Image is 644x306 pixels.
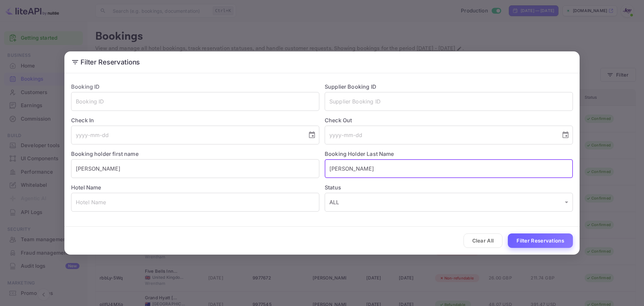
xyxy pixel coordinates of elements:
[71,116,319,124] label: Check In
[71,184,101,191] label: Hotel Name
[325,126,556,144] input: yyyy-mm-dd
[71,92,319,111] input: Booking ID
[325,150,394,157] label: Booking Holder Last Name
[71,193,319,212] input: Hotel Name
[64,51,580,73] h2: Filter Reservations
[71,150,139,157] label: Booking holder first name
[71,159,319,178] input: Holder First Name
[71,126,303,144] input: yyyy-mm-dd
[508,233,573,248] button: Filter Reservations
[325,83,376,90] label: Supplier Booking ID
[325,193,573,212] div: ALL
[71,83,100,90] label: Booking ID
[559,128,572,142] button: Choose date
[325,183,573,191] label: Status
[305,128,319,142] button: Choose date
[325,159,573,178] input: Holder Last Name
[464,233,503,248] button: Clear All
[325,92,573,111] input: Supplier Booking ID
[325,116,573,124] label: Check Out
